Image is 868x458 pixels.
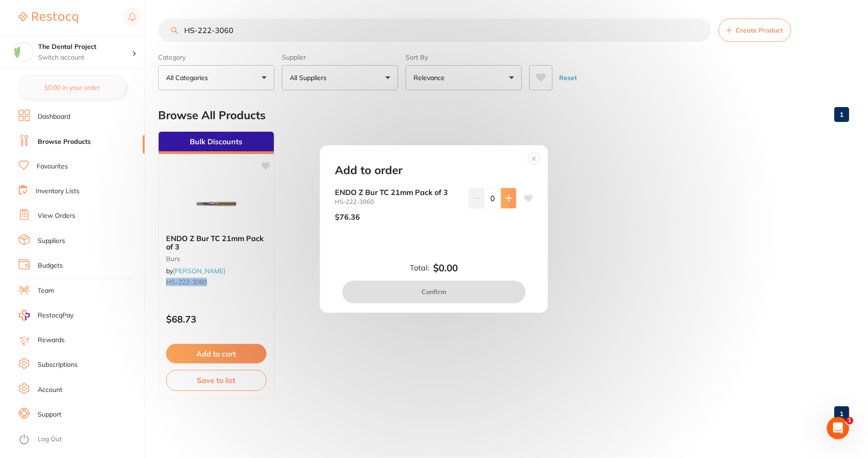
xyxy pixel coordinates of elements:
[335,213,360,221] p: $76.36
[342,281,526,303] button: Confirm
[335,198,461,205] small: HS-222-3060
[335,188,461,196] b: ENDO Z Bur TC 21mm Pack of 3
[846,417,854,424] span: 1
[434,263,458,274] b: $0.00
[410,263,430,272] label: Total:
[335,164,402,177] h2: Add to order
[827,417,849,439] iframe: Intercom live chat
